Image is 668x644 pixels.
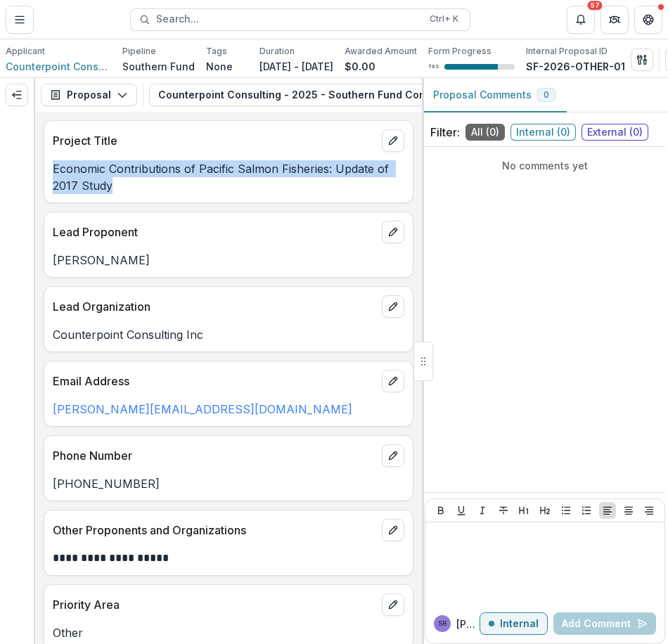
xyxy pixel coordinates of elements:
button: Notifications [567,6,595,34]
p: Filter: [430,124,460,141]
p: $0.00 [345,59,375,74]
button: Counterpoint Consulting - 2025 - Southern Fund Concept Application Form 2026 [149,84,608,106]
button: Expand left [6,84,28,106]
div: Ctrl + K [427,11,461,27]
button: Bullet List [558,502,574,519]
button: Ordered List [578,502,595,519]
div: 57 [588,1,603,11]
p: Priority Area [53,596,376,613]
button: edit [382,129,404,152]
p: Internal [500,618,539,630]
a: Counterpoint Consulting [6,59,111,74]
button: Search... [130,8,470,31]
button: Proposal Comments [422,78,567,112]
p: Email Address [53,373,376,389]
p: No comments yet [430,158,660,173]
button: Get Help [634,6,662,34]
p: Lead Proponent [53,224,376,240]
p: [PERSON_NAME] [456,617,480,631]
button: Underline [453,502,470,519]
button: edit [382,519,404,541]
button: Align Center [620,502,637,519]
p: Tags [206,45,227,58]
span: Internal ( 0 ) [510,124,576,141]
p: Economic Contributions of Pacific Salmon Fisheries: Update of 2017 Study [53,160,404,194]
p: Lead Organization [53,298,376,315]
span: External ( 0 ) [582,124,648,141]
p: Other [53,624,404,641]
p: Southern Fund [122,59,195,74]
button: Toggle Menu [6,6,34,34]
button: edit [382,221,404,243]
p: Other Proponents and Organizations [53,522,376,539]
button: edit [382,444,404,467]
div: Sascha Bendt [438,620,447,627]
p: Duration [259,45,295,58]
button: edit [382,370,404,392]
p: [PERSON_NAME] [53,252,404,269]
p: None [206,59,233,74]
a: [PERSON_NAME][EMAIL_ADDRESS][DOMAIN_NAME] [53,402,352,416]
button: Strike [495,502,512,519]
button: Internal [480,612,548,635]
p: Internal Proposal ID [526,45,608,58]
button: Bold [432,502,449,519]
button: Partners [600,6,629,34]
p: Form Progress [428,45,492,58]
button: Proposal [41,84,137,106]
span: All ( 0 ) [465,124,505,141]
p: Awarded Amount [345,45,417,58]
span: 0 [544,90,549,100]
p: Pipeline [122,45,156,58]
button: Add Comment [553,612,656,635]
p: Counterpoint Consulting Inc [53,326,404,343]
button: Align Right [641,502,657,519]
button: Heading 2 [537,502,553,519]
button: edit [382,295,404,318]
span: Search... [156,13,421,25]
p: Phone Number [53,447,376,464]
button: Align Left [599,502,616,519]
p: [DATE] - [DATE] [259,59,333,74]
button: Italicize [474,502,491,519]
p: Project Title [53,132,376,149]
button: edit [382,593,404,616]
p: SF-2026-OTHER-01 [526,59,625,74]
button: Heading 1 [515,502,532,519]
p: 76 % [428,62,439,72]
p: Applicant [6,45,45,58]
p: [PHONE_NUMBER] [53,475,404,492]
